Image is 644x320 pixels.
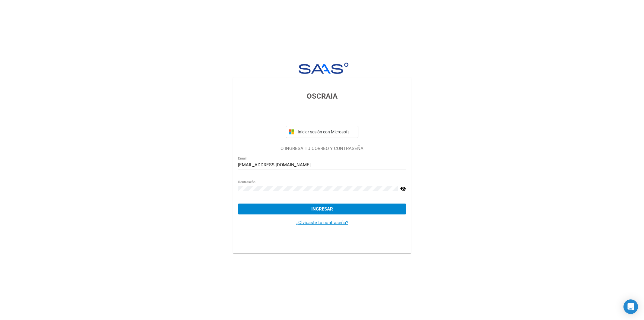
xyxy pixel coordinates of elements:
span: Ingresar [311,206,333,212]
p: O INGRESÁ TU CORREO Y CONTRASEÑA [238,145,406,152]
mat-icon: visibility_off [400,185,406,192]
button: Iniciar sesión con Microsoft [286,126,358,138]
span: Iniciar sesión con Microsoft [296,129,356,134]
button: Ingresar [238,204,406,214]
a: ¿Olvidaste tu contraseña? [296,220,348,225]
div: Open Intercom Messenger [623,299,638,314]
iframe: Botón Iniciar sesión con Google [283,108,361,122]
h3: OSCRAIA [238,91,406,102]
